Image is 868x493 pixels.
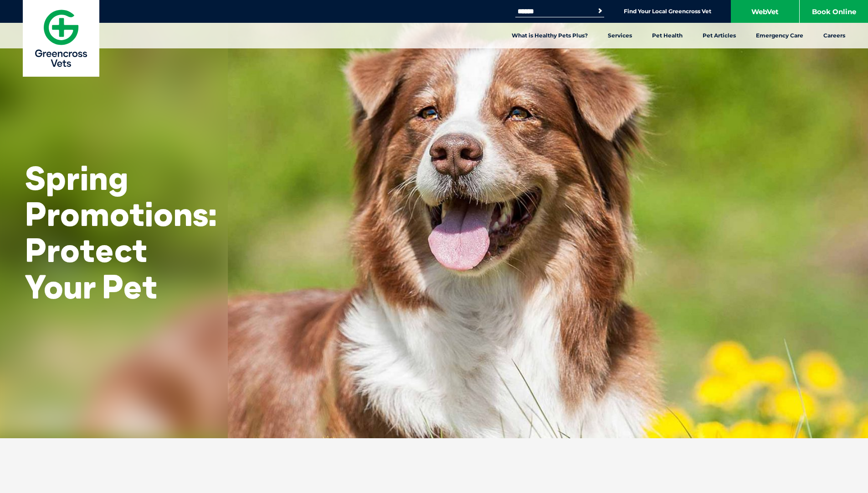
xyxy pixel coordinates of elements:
a: Pet Articles [693,23,746,48]
a: Find Your Local Greencross Vet [624,8,711,15]
a: Pet Health [642,23,693,48]
a: Services [598,23,642,48]
a: What is Healthy Pets Plus? [502,23,598,48]
button: Search [596,6,605,16]
h2: Spring Promotions: Protect Your Pet [25,160,217,304]
a: Careers [813,23,855,48]
a: Emergency Care [746,23,813,48]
